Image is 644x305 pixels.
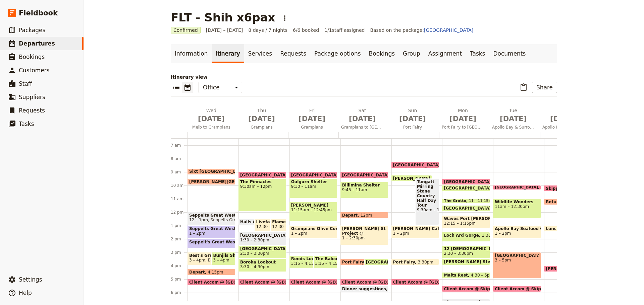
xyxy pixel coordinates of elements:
[270,219,286,232] div: Flame Brothers Cafe Restaurant12:30 – 1:30pm
[238,172,286,178] div: [GEOGRAPHIC_DATA]
[171,74,557,80] p: Itinerary view
[279,12,290,24] button: Actions
[187,239,235,248] div: Seppelt's Great Western
[187,269,235,275] div: Depart4:15pm
[238,125,285,130] span: Grampians
[342,280,429,284] span: Client Accom @ [GEOGRAPHIC_DATA]
[532,82,557,93] button: Share
[19,27,45,33] span: Packages
[206,27,243,33] span: [DATE] – [DATE]
[171,210,187,215] div: 12 pm
[19,290,32,296] span: Help
[291,261,320,266] span: 3:15 – 4:15pm
[187,212,235,225] div: Seppelts Great Western Lunch12 – 1pmSeppelts Great Western
[19,80,32,87] span: Staff
[19,94,45,100] span: Suppliers
[544,265,592,272] div: [PERSON_NAME][GEOGRAPHIC_DATA] - drop off
[212,44,244,63] a: Itinerary
[417,208,437,212] span: 9:30am – 1pm
[342,226,387,236] span: [PERSON_NAME] St Project @ [GEOGRAPHIC_DATA]
[439,107,489,132] button: Mon [DATE]Port Fairy to [GEOGRAPHIC_DATA]
[289,279,337,285] div: Client Accom @ [GEOGRAPHIC_DATA]
[391,114,434,124] span: [DATE]
[442,272,490,279] div: Maits Rest4:30 – 5pm
[424,27,473,33] a: [GEOGRAPHIC_DATA]
[393,231,409,236] span: 1 – 2pm
[256,224,287,229] span: 12:30 – 1:30pm
[288,125,336,130] span: Grampians
[171,156,187,161] div: 8 am
[340,212,388,218] div: Depart12pm
[442,259,490,265] div: [PERSON_NAME] Steps
[171,143,187,148] div: 7 am
[495,200,539,204] span: Wildlife Wonders
[444,221,475,226] span: 12:15 – 1:15pm
[341,114,383,124] span: [DATE]
[240,114,283,124] span: [DATE]
[417,179,437,208] span: Tungatt Mirring Stone Country Half Day Tour
[442,199,490,203] div: The Grotto11 – 11:15am
[489,44,530,63] a: Documents
[493,199,541,218] div: Wildlife Wonders11am – 12:30pm
[189,253,226,258] span: Best's Great Western Winery
[254,219,281,232] div: Livefast Lifestyle Cafe12:30 – 1:30pm
[205,258,249,262] span: Bests Great Western
[393,260,418,264] span: Port Fairy
[213,258,229,262] span: 3 – 4pm
[190,114,232,124] span: [DATE]
[466,44,489,63] a: Tasks
[544,185,592,192] div: Skippers10am
[171,290,187,295] div: 6 pm
[238,178,286,212] div: The Pinnacles9:30am – 12pm
[442,114,484,124] span: [DATE]
[189,280,276,284] span: Client Accom @ [GEOGRAPHIC_DATA]
[444,259,498,264] span: [PERSON_NAME] Steps
[276,44,310,63] a: Requests
[171,11,275,24] h1: FLT - Shih x6pax
[342,236,387,240] span: 1 – 2:30pm
[442,215,490,228] div: Waves Port [PERSON_NAME]12:15 – 1:15pm
[291,184,336,189] span: 9:30 – 11am
[391,279,439,285] div: Client Accom @ [GEOGRAPHIC_DATA]
[189,213,234,218] span: Seppelts Great Western Lunch
[338,125,386,130] span: Grampians to [GEOGRAPHIC_DATA]
[187,178,235,185] div: [PERSON_NAME][GEOGRAPHIC_DATA]
[313,255,337,269] div: The Balconies3:15 – 4:15pm
[190,107,232,124] h2: Wed
[238,279,286,285] div: Client Accom @ [GEOGRAPHIC_DATA]
[342,183,387,187] span: Billimina Shelter
[182,82,193,93] button: Calendar view
[391,259,439,265] div: Port Fairy3:30pm
[240,107,283,124] h2: Thu
[291,203,336,208] span: [PERSON_NAME]
[19,121,34,127] span: Tasks
[19,8,58,18] span: Fieldbook
[442,178,490,185] div: [GEOGRAPHIC_DATA]
[289,202,337,222] div: [PERSON_NAME]11:15am – 12:45pm
[442,107,484,124] h2: Mon
[291,226,336,231] span: Grampians Olive Company
[291,114,333,124] span: [DATE]
[493,252,541,279] div: [GEOGRAPHIC_DATA]3 – 5pm
[389,107,439,132] button: Sun [DATE]Port Fairy
[240,184,285,189] span: 9:30am – 12pm
[389,125,436,130] span: Port Fairy
[240,173,290,177] span: [GEOGRAPHIC_DATA]
[187,125,235,130] span: Melb to Grampians
[171,250,187,255] div: 3 pm
[272,224,304,229] span: 12:30 – 1:30pm
[256,220,280,224] span: Livefast Lifestyle Cafe
[342,173,392,177] span: [GEOGRAPHIC_DATA]
[189,226,234,231] span: Seppelts Great Western Underground Cellar Tour
[238,259,286,272] div: Boroka Lookout3:30 – 4:30pm
[366,260,416,264] span: [GEOGRAPHIC_DATA]
[444,179,494,184] span: [GEOGRAPHIC_DATA]
[495,231,511,236] span: 1 – 2pm
[495,226,539,231] span: Apollo Bay Seafood Coop
[171,263,187,269] div: 4 pm
[424,44,466,63] a: Assignment
[493,225,541,238] div: Apollo Bay Seafood Coop1 – 2pm
[315,261,344,266] span: 3:15 – 4:15pm
[19,67,49,74] span: Customers
[189,179,277,184] span: [PERSON_NAME][GEOGRAPHIC_DATA]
